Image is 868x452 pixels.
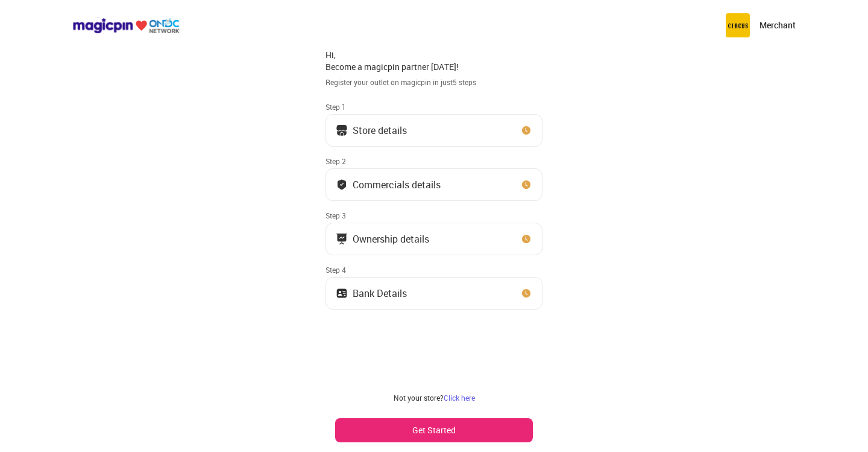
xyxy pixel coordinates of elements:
[325,114,542,147] button: Store details
[336,124,348,136] img: storeIcon.9b1f7264.svg
[336,287,348,299] img: ownership_icon.37569ceb.svg
[726,13,750,37] img: circus.b677b59b.png
[353,290,407,296] div: Bank Details
[520,124,532,136] img: clock_icon_new.67dbf243.svg
[444,393,475,403] a: Click here
[336,233,348,245] img: commercials_icon.983f7837.svg
[759,19,796,31] p: Merchant
[520,233,532,245] img: clock_icon_new.67dbf243.svg
[325,223,542,255] button: Ownership details
[325,102,542,112] div: Step 1
[520,287,532,299] img: clock_icon_new.67dbf243.svg
[325,49,542,72] div: Hi, Become a magicpin partner [DATE]!
[353,127,407,133] div: Store details
[325,156,542,166] div: Step 2
[353,236,429,242] div: Ownership details
[325,211,542,220] div: Step 3
[335,418,533,442] button: Get Started
[353,182,441,188] div: Commercials details
[325,277,542,310] button: Bank Details
[336,179,348,191] img: bank_details_tick.fdc3558c.svg
[325,77,542,88] div: Register your outlet on magicpin in just 5 steps
[72,18,180,34] img: ondc-logo-new-small.8a59708e.svg
[394,393,444,403] span: Not your store?
[325,168,542,201] button: Commercials details
[520,179,532,191] img: clock_icon_new.67dbf243.svg
[325,265,542,275] div: Step 4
